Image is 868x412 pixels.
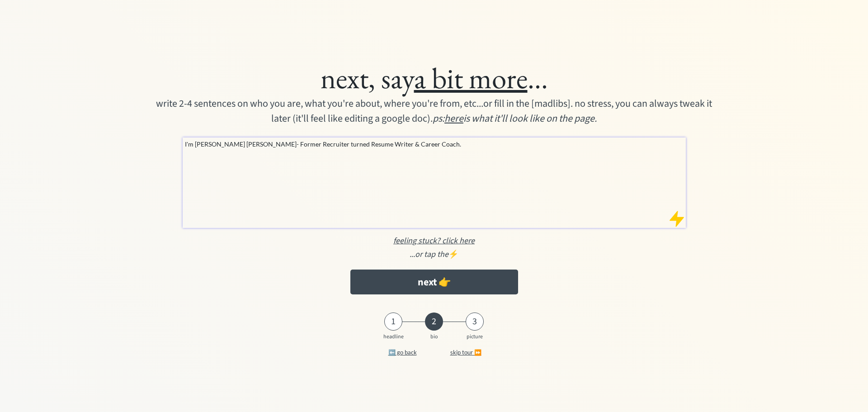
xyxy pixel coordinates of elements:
[103,60,765,96] div: next, say ...
[444,111,463,126] u: here
[410,249,448,260] em: ...or tap the
[384,316,402,327] div: 1
[423,334,445,340] div: bio
[466,316,484,327] div: 3
[463,334,486,340] div: picture
[373,343,432,361] button: ⬅️ go back
[149,96,719,126] div: write 2-4 sentences on who you are, what you're about, where you're from, etc...or fill in the [m...
[436,343,495,361] button: skip tour ⏩
[414,59,528,97] u: a bit more
[382,334,405,340] div: headline
[433,111,597,126] em: ps: is what it'll look like on the page.
[393,235,475,246] u: feeling stuck? click here
[185,139,684,149] p: I'm [PERSON_NAME] [PERSON_NAME]- Former Recruiter turned Resume Writer & Career Coach.
[425,316,443,327] div: 2
[103,248,765,260] div: ⚡️
[350,270,518,294] button: next 👉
